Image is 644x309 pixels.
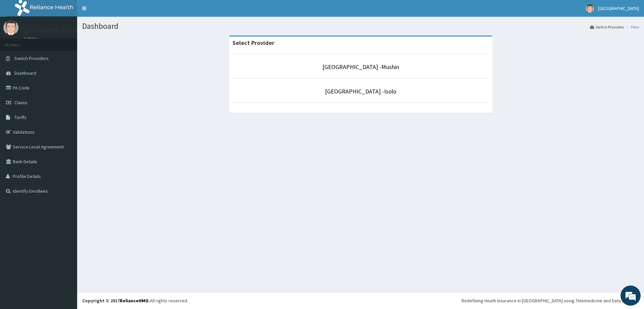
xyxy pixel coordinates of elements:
a: RelianceHMO [120,298,149,304]
li: Here [625,24,639,30]
span: Dashboard [14,70,36,76]
a: Switch Providers [590,24,624,30]
footer: All rights reserved. [77,292,644,309]
strong: Copyright © 2017 . [82,298,150,304]
a: [GEOGRAPHIC_DATA] -Mushin [322,63,399,71]
img: User Image [586,4,594,13]
h1: Dashboard [82,22,639,30]
span: Switch Providers [14,55,49,61]
span: Tariffs [14,114,26,120]
p: [GEOGRAPHIC_DATA] [23,27,79,33]
a: [GEOGRAPHIC_DATA] -Isolo [325,87,396,95]
span: [GEOGRAPHIC_DATA] [598,5,639,11]
span: Claims [14,100,28,106]
a: Online [23,37,40,41]
strong: Select Provider [232,39,274,47]
div: Redefining Heath Insurance in [GEOGRAPHIC_DATA] using Telemedicine and Data Science! [462,297,639,304]
img: User Image [3,20,18,35]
